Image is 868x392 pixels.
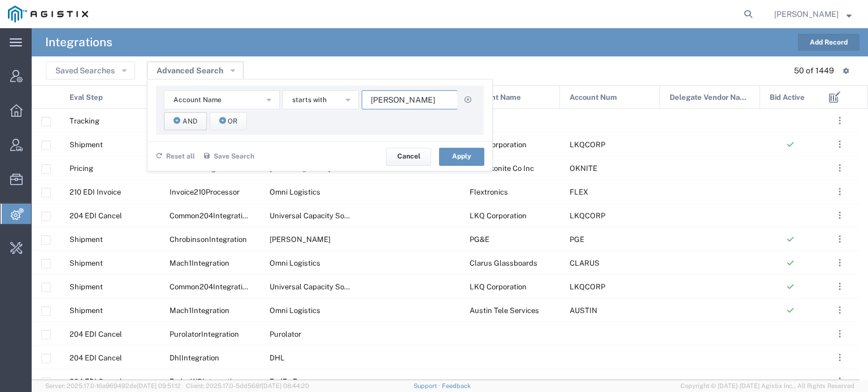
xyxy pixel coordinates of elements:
span: DhlIntegration [170,354,219,362]
span: Tracking [70,117,99,125]
span: FLEX [570,188,588,196]
span: FedEx Express [270,377,320,386]
span: . . . [839,185,841,199]
button: ... [832,136,848,152]
span: LKQCORP [570,212,605,220]
span: PurolatorIntegration [170,330,239,338]
span: LKQCORP [570,140,605,149]
span: ChrobinsonIntegration [170,235,247,244]
span: Flextronics [470,188,508,196]
button: Add Record [798,34,860,51]
div: 50 of 1449 [794,65,834,77]
span: Omni Logistics [270,188,320,196]
button: ... [832,113,848,129]
button: ... [832,184,848,200]
span: Shipment [70,140,103,149]
span: Shipment [70,283,103,291]
span: Clarus Glassboards [470,259,537,267]
button: ... [832,208,848,223]
a: Feedback [442,382,471,389]
span: . . . [839,161,841,175]
span: Bid Active [770,86,805,109]
span: . . . [839,280,841,293]
span: Austin Tele Services [470,306,539,315]
span: Mach1Integration [170,306,229,315]
span: CLARUS [570,259,600,267]
button: ... [832,231,848,247]
span: starts with [292,95,327,105]
span: . . . [839,303,841,317]
button: ... [832,373,848,389]
span: Shipment [70,259,103,267]
button: ... [832,279,848,294]
button: Cancel [386,148,431,166]
span: FedexWSIntegration [170,377,240,386]
span: Common204Integration [170,212,251,220]
span: PGE [570,235,584,244]
button: ... [832,302,848,318]
button: And [164,112,207,130]
span: Purolator [270,330,301,338]
span: Shipment [70,306,103,315]
span: Mach1Integration [170,259,229,267]
span: The Okonite Co Inc [470,164,534,173]
span: Omni Logistics [270,259,320,267]
span: Omni Logistics [270,306,320,315]
span: Shipment [70,235,103,244]
span: . . . [839,114,841,127]
span: Account Name [470,86,521,109]
button: Account Name [164,90,280,109]
button: Saved Searches [46,61,135,80]
span: Copyright © [DATE]-[DATE] Agistix Inc., All Rights Reserved [680,381,854,391]
span: Universal Capacity Solutions [270,212,368,220]
span: Invoice210Processor [170,188,240,196]
span: PG&E [470,235,489,244]
span: . . . [839,232,841,246]
span: . . . [839,138,841,151]
a: Support [414,382,442,389]
span: 204 EDI Cancel [70,377,122,386]
span: 204 EDI Cancel [70,354,122,362]
button: Save Search [203,146,255,167]
span: Account Num [570,86,617,109]
span: Reset all [166,151,195,162]
span: DHL [270,354,285,362]
span: . . . [839,256,841,270]
button: ... [832,326,848,342]
span: Server: 2025.17.0-16a969492de [45,382,181,389]
span: . . . [839,375,841,388]
span: LKQ Corporation [470,283,527,291]
span: Save Search [214,151,254,162]
span: Stanislav Polovyi [774,8,839,20]
button: Advanced Search [147,61,244,80]
button: [PERSON_NAME] [774,7,852,21]
button: Or [210,112,248,130]
span: C.H. Robinson [270,235,331,244]
span: 204 EDI Cancel [70,212,122,220]
span: Universal Capacity Solutions [270,283,368,291]
span: [DATE] 09:51:12 [137,382,181,389]
span: Account Name [173,95,222,105]
span: LKQCORP [570,283,605,291]
span: LKQ Corporation [470,212,527,220]
button: ... [832,350,848,365]
img: logo [8,6,88,23]
span: Or [228,116,237,127]
button: Apply [439,148,484,166]
span: AUSTIN [570,306,597,315]
span: OKNITE [570,164,597,173]
span: Pricing [70,164,93,173]
button: Reset all [155,146,196,167]
span: Delegate Vendor Name [670,86,748,109]
span: . . . [839,209,841,222]
span: Eval Step [70,86,103,109]
button: starts with [283,90,359,109]
button: ... [832,160,848,176]
span: [DATE] 08:44:20 [262,382,309,389]
span: 204 EDI Cancel [70,330,122,338]
h4: Integrations [45,28,112,56]
span: . . . [839,351,841,364]
span: Client: 2025.17.0-5dd568f [186,382,309,389]
span: 210 EDI Invoice [70,188,121,196]
span: . . . [839,327,841,341]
